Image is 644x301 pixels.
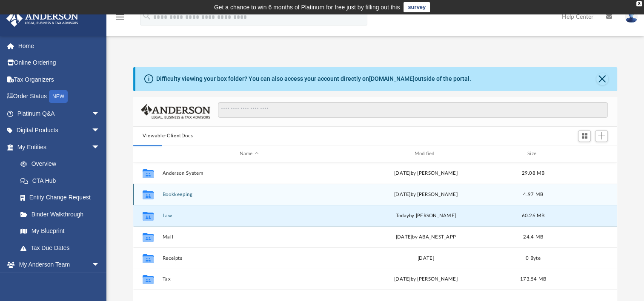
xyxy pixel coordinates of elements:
div: [DATE] by [PERSON_NAME] [339,275,512,283]
div: id [137,150,158,158]
button: Add [595,130,608,142]
a: CTA Hub [12,172,113,189]
a: Platinum Q&Aarrow_drop_down [6,105,113,122]
a: Online Ordering [6,54,113,71]
a: [DOMAIN_NAME] [369,75,415,82]
i: search [142,11,152,21]
a: Tax Organizers [6,71,113,88]
a: Overview [12,156,113,173]
span: arrow_drop_down [92,122,109,139]
button: Close [596,73,608,85]
i: menu [115,12,125,22]
span: today [396,213,409,218]
button: Anderson System [163,170,336,176]
div: [DATE] by [PERSON_NAME] [339,191,512,199]
div: close [636,1,642,6]
div: NEW [49,90,68,103]
div: Difficulty viewing your box folder? You can also access your account directly on outside of the p... [156,74,471,83]
div: Get a chance to win 6 months of Platinum for free just by filling out this [214,2,400,12]
div: [DATE] by [PERSON_NAME] [339,170,512,177]
a: Home [6,37,113,54]
div: by [PERSON_NAME] [339,212,512,220]
a: Entity Change Request [12,189,113,206]
span: 4.97 MB [523,192,543,197]
div: [DATE] by ABA_NEST_APP [339,233,512,241]
span: 0 Byte [526,256,541,261]
input: Search files and folders [218,102,608,118]
button: Tax [163,276,336,282]
button: Viewable-ClientDocs [143,132,193,140]
span: 24.4 MB [523,235,543,239]
span: arrow_drop_down [92,139,109,156]
div: Size [516,150,550,158]
img: User Pic [625,11,638,23]
a: Binder Walkthrough [12,206,113,223]
span: arrow_drop_down [92,256,109,274]
button: Receipts [163,256,336,261]
a: My Entitiesarrow_drop_down [6,139,113,156]
a: Digital Productsarrow_drop_down [6,122,113,139]
span: 29.08 MB [522,171,545,176]
span: 60.26 MB [522,213,545,218]
a: Tax Due Dates [12,239,113,256]
button: Switch to Grid View [578,130,591,142]
span: arrow_drop_down [92,105,109,122]
span: 173.54 MB [520,277,546,281]
div: Modified [339,150,512,158]
div: Name [162,150,335,158]
a: Order StatusNEW [6,88,113,105]
button: Mail [163,234,336,240]
div: id [554,150,613,158]
a: menu [115,16,125,22]
div: [DATE] [339,255,512,262]
button: Bookkeeping [163,192,336,197]
a: survey [404,2,430,12]
a: My Blueprint [12,223,109,240]
a: My Anderson Teamarrow_drop_down [6,256,109,273]
img: Anderson Advisors Platinum Portal [4,10,81,27]
button: Law [163,213,336,219]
